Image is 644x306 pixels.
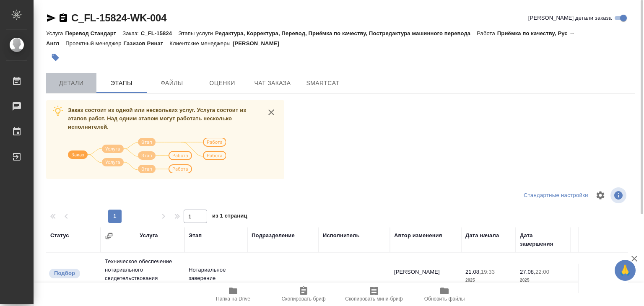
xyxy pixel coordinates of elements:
[522,189,590,202] div: split button
[323,231,360,240] div: Исполнитель
[122,30,140,36] p: Заказ:
[281,296,325,302] span: Скопировать бриф
[345,296,402,302] span: Скопировать мини-бриф
[265,106,278,119] button: close
[198,283,268,306] button: Папка на Drive
[409,283,480,306] button: Обновить файлы
[252,231,295,240] div: Подразделение
[46,48,65,67] button: Добавить тэг
[477,30,497,36] p: Работа
[46,13,56,23] button: Скопировать ссылку для ЯМессенджера
[215,30,477,36] p: Редактура, Корректура, Перевод, Приёмка по качеству, Постредактура машинного перевода
[189,266,243,291] p: Нотариальное заверение подлинности по...
[140,231,158,240] div: Услуга
[424,296,465,302] span: Обновить файлы
[574,268,621,276] p: 0
[618,262,632,279] span: 🙏
[465,231,499,240] div: Дата начала
[535,269,549,275] p: 22:00
[216,296,250,302] span: Папка на Drive
[124,40,170,47] p: Газизов Ринат
[268,283,339,306] button: Скопировать бриф
[481,269,495,275] p: 19:33
[68,107,246,130] span: Заказ состоит из одной или нескольких услуг. Услуга состоит из этапов работ. Над одним этапом мог...
[189,231,202,240] div: Этап
[141,30,178,36] p: C_FL-15824
[520,231,566,248] div: Дата завершения
[178,30,215,36] p: Этапы услуги
[520,269,535,275] p: 27.08,
[528,14,612,22] span: [PERSON_NAME] детали заказа
[65,40,123,47] p: Проектный менеджер
[574,276,621,285] p: док.
[46,30,65,36] p: Услуга
[50,231,69,240] div: Статус
[101,253,184,303] td: Техническое обеспечение нотариального свидетельствования подлинности подписи переводчика Не указан
[465,276,512,285] p: 2025
[520,276,566,285] p: 2025
[71,12,166,23] a: C_FL-15824-WK-004
[252,78,293,88] span: Чат заказа
[101,78,142,88] span: Этапы
[233,40,286,47] p: [PERSON_NAME]
[202,78,242,88] span: Оценки
[54,269,75,277] p: Подбор
[58,13,68,23] button: Скопировать ссылку
[615,260,636,281] button: 🙏
[51,78,91,88] span: Детали
[610,187,628,203] span: Посмотреть информацию
[390,264,461,293] td: [PERSON_NAME]
[394,231,442,240] div: Автор изменения
[212,211,247,223] span: из 1 страниц
[152,78,192,88] span: Файлы
[590,185,610,205] span: Настроить таблицу
[339,283,409,306] button: Скопировать мини-бриф
[465,269,481,275] p: 21.08,
[65,30,122,36] p: Перевод Стандарт
[303,78,343,88] span: SmartCat
[169,40,233,47] p: Клиентские менеджеры
[105,232,113,240] button: Сгруппировать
